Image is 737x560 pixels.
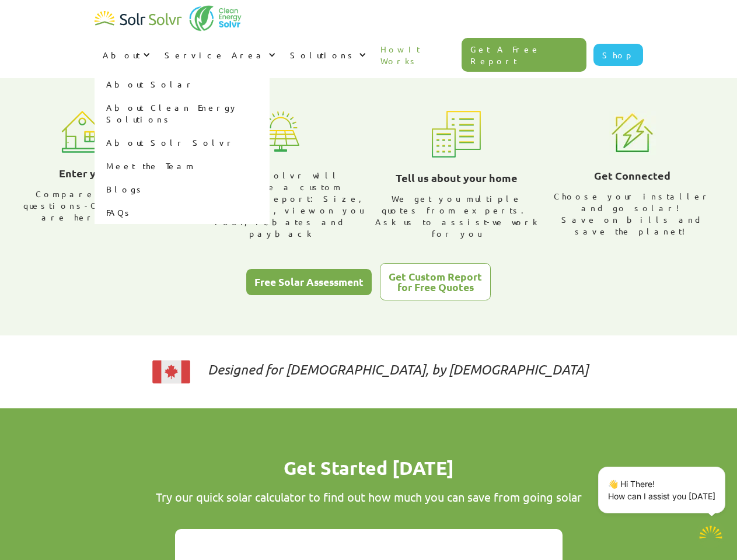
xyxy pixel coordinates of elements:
[290,49,356,61] div: Solutions
[372,32,462,78] a: How It Works
[373,192,540,239] div: We get you multiple quotes from experts. Ask us to assist-we work for you
[103,49,140,61] div: About
[156,37,282,72] div: Service Area
[282,37,372,72] div: Solutions
[95,131,270,154] a: About Solr Solvr
[118,455,620,481] h1: Get Started [DATE]
[95,177,270,201] a: Blogs
[95,72,270,224] nav: About
[593,44,643,66] a: Shop
[95,201,270,224] a: FAQs
[696,519,725,548] img: 1702586718.png
[95,96,270,131] a: About Clean Energy Solutions
[165,49,266,61] div: Service Area
[696,519,725,548] button: Open chatbot widget
[59,164,151,182] h3: Enter your details
[95,72,270,96] a: About Solar
[380,263,491,300] a: Get Custom Reportfor Free Quotes
[608,478,715,502] p: 👋 Hi There! How can I assist you [DATE]
[389,271,482,292] div: Get Custom Report for Free Quotes
[197,169,364,239] div: Solr Solvr will provide a custom planning report: Size, cost range, view on you roof, rebates and...
[208,363,588,375] p: Designed for [DEMOGRAPHIC_DATA], by [DEMOGRAPHIC_DATA]
[254,276,364,287] div: Free Solar Assessment
[396,169,518,187] h3: Tell us about your home
[594,167,670,184] h3: Get Connected
[95,37,156,72] div: About
[246,269,372,295] a: Free Solar Assessment
[22,188,188,223] div: Compare quotes, ask questions-Our advisors are here to help.
[95,154,270,177] a: Meet the Team
[549,190,716,237] div: Choose your installer and go solar! Save on bills and save the planet!
[462,38,586,72] a: Get A Free Report
[118,490,620,504] div: Try our quick solar calculator to find out how much you can save from going solar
